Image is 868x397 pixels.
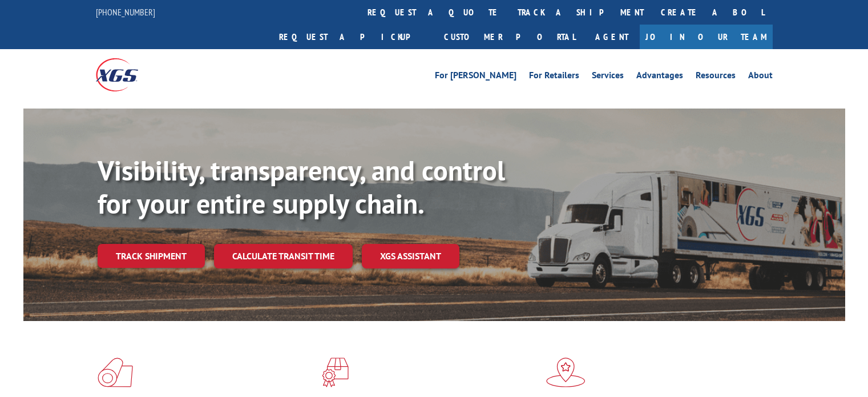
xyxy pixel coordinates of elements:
[98,358,133,387] img: xgs-icon-total-supply-chain-intelligence-red
[748,71,773,83] a: About
[696,71,736,83] a: Resources
[435,25,584,49] a: Customer Portal
[322,358,349,387] img: xgs-icon-focused-on-flooring-red
[362,244,459,268] a: XGS ASSISTANT
[435,71,516,83] a: For [PERSON_NAME]
[584,25,640,49] a: Agent
[640,25,773,49] a: Join Our Team
[546,358,586,387] img: xgs-icon-flagship-distribution-model-red
[214,244,353,268] a: Calculate transit time
[96,6,155,18] a: [PHONE_NUMBER]
[98,153,505,221] b: Visibility, transparency, and control for your entire supply chain.
[271,25,435,49] a: Request a pickup
[98,244,205,268] a: Track shipment
[592,71,624,83] a: Services
[529,71,579,83] a: For Retailers
[636,71,683,83] a: Advantages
